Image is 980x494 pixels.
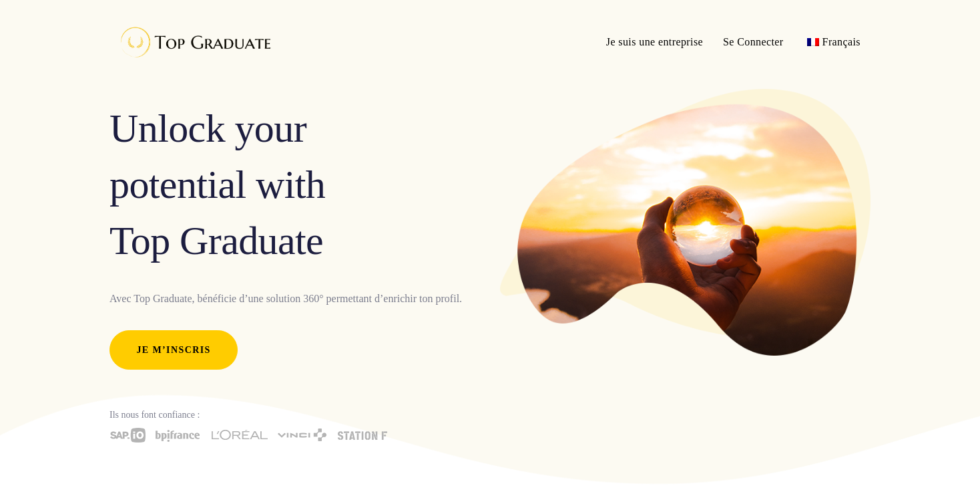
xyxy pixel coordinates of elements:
img: Français [807,38,819,46]
span: Je suis une entreprise [606,36,703,47]
p: Ils nous font confiance : [109,406,480,424]
p: Avec Top Graduate, bénéficie d’une solution 360° permettant d’enrichir ton profil. [109,289,480,309]
span: Français [822,36,861,47]
img: Top Graduate [109,20,276,64]
span: Se Connecter [723,36,784,47]
span: Unlock your potential with Top Graduate [109,100,325,269]
span: Je m’inscris [136,342,210,359]
a: Je m’inscris [109,330,238,370]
